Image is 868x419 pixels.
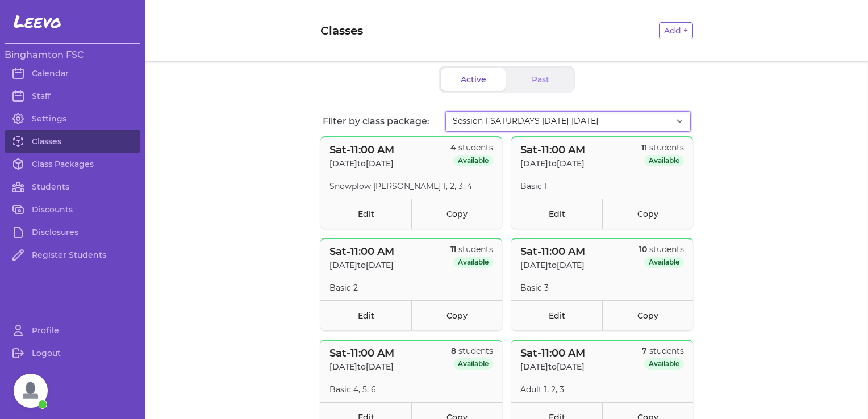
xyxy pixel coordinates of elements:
[5,85,140,107] a: Staff
[451,346,456,356] span: 8
[602,199,693,229] a: Copy
[5,130,140,153] a: Classes
[453,257,493,268] span: Available
[5,198,140,221] a: Discounts
[320,300,411,330] a: Edit
[644,155,684,166] span: Available
[642,345,684,357] p: students
[329,345,394,361] p: Sat - 11:00 AM
[511,199,602,229] a: Edit
[520,282,549,294] p: Basic 3
[520,361,585,372] p: [DATE] to [DATE]
[520,259,585,271] p: [DATE] to [DATE]
[5,221,140,244] a: Disclosures
[450,244,456,254] span: 11
[14,11,61,32] span: Leevo
[411,199,502,229] a: Copy
[520,142,585,158] p: Sat - 11:00 AM
[5,153,140,175] a: Class Packages
[511,300,602,330] a: Edit
[520,244,585,259] p: Sat - 11:00 AM
[450,244,493,255] p: students
[323,115,445,128] p: Filter by class package:
[5,342,140,364] a: Logout
[639,244,684,255] p: students
[641,143,647,153] span: 11
[520,384,564,395] p: Adult 1, 2, 3
[329,384,376,395] p: Basic 4, 5, 6
[441,68,506,91] button: Active
[602,300,693,330] a: Copy
[411,300,502,330] a: Copy
[5,175,140,198] a: Students
[644,257,684,268] span: Available
[5,107,140,130] a: Settings
[329,142,394,158] p: Sat - 11:00 AM
[329,181,472,192] p: Snowplow [PERSON_NAME] 1, 2, 3, 4
[451,345,493,357] p: students
[329,158,394,169] p: [DATE] to [DATE]
[659,22,693,39] button: Add +
[450,142,493,153] p: students
[329,361,394,372] p: [DATE] to [DATE]
[641,142,684,153] p: students
[320,199,411,229] a: Edit
[642,346,647,356] span: 7
[5,48,140,62] h3: Binghamton FSC
[329,259,394,271] p: [DATE] to [DATE]
[508,68,573,91] button: Past
[5,244,140,266] a: Register Students
[520,158,585,169] p: [DATE] to [DATE]
[14,374,48,408] div: Open chat
[639,244,647,254] span: 10
[453,155,493,166] span: Available
[5,62,140,85] a: Calendar
[520,181,547,192] p: Basic 1
[329,282,358,294] p: Basic 2
[450,143,456,153] span: 4
[644,358,684,370] span: Available
[5,319,140,342] a: Profile
[329,244,394,259] p: Sat - 11:00 AM
[520,345,585,361] p: Sat - 11:00 AM
[453,358,493,370] span: Available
